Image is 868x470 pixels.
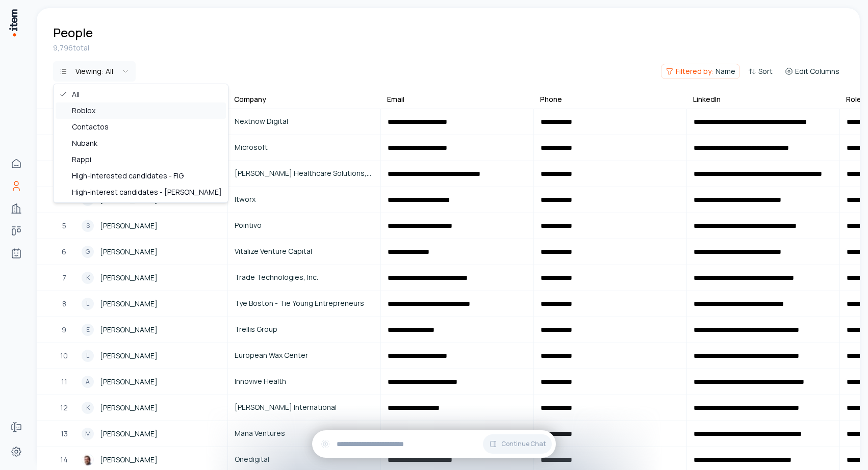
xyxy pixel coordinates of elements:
span: All [72,89,80,99]
span: High-interested candidates - FIG [72,171,184,181]
span: Roblox [72,106,95,116]
span: High-interest candidates - [PERSON_NAME] [72,187,222,197]
span: Nubank [72,138,97,148]
span: Contactos [72,122,109,132]
span: Rappi [72,154,91,165]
